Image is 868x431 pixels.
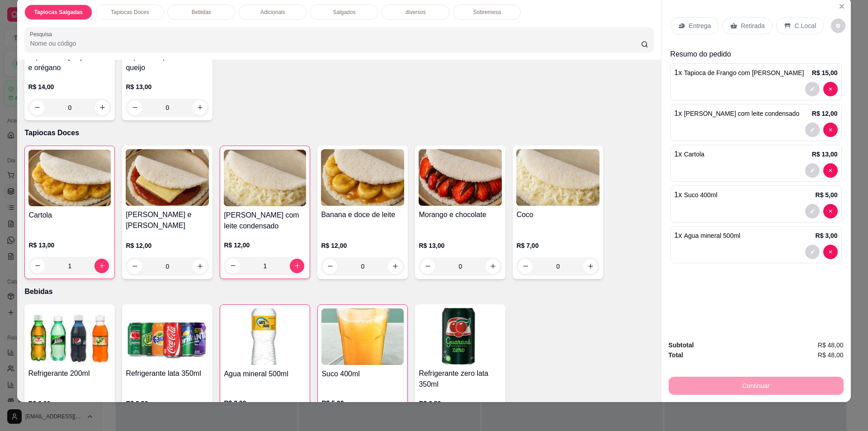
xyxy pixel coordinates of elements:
h4: Refrigerante 200ml [28,368,111,379]
button: decrease-product-quantity [420,259,435,274]
p: Tapiocas Doces [24,128,653,138]
h4: Banana e doce de leite [321,209,404,220]
img: product-image [321,149,404,206]
p: R$ 6,50 [419,399,502,408]
span: Tapioca de Frango com [PERSON_NAME] [684,69,804,76]
p: diversos [406,9,426,16]
h4: Refrigerante lata 350ml [126,368,209,379]
p: Tapiocas Salgadas [34,9,83,16]
p: 1 x [675,149,705,160]
p: 1 x [675,108,800,119]
button: increase-product-quantity [388,259,402,274]
strong: Subtotal [669,341,694,349]
p: R$ 5,00 [816,190,838,199]
button: decrease-product-quantity [323,259,337,274]
p: R$ 5,00 [321,398,404,407]
button: decrease-product-quantity [831,19,845,33]
p: Entrega [689,21,711,30]
button: increase-product-quantity [94,259,109,273]
button: decrease-product-quantity [805,163,820,178]
img: product-image [419,308,502,365]
h4: Tapioca de presunto e queijo [126,52,209,73]
p: R$ 13,00 [419,241,502,250]
p: R$ 3,00 [224,398,306,407]
img: product-image [224,308,306,365]
button: decrease-product-quantity [518,259,533,274]
img: product-image [126,149,209,206]
p: R$ 12,00 [224,241,306,250]
img: product-image [516,149,599,206]
h4: Agua mineral 500ml [224,369,306,379]
p: 1 x [675,230,741,241]
img: product-image [321,308,404,365]
h4: Cartola [28,210,111,221]
img: product-image [28,150,111,206]
p: 1 x [675,189,717,200]
p: R$ 12,00 [812,109,838,118]
label: Pesquisa [30,30,55,38]
h4: Refrigerante zero lata 350ml [419,368,502,390]
button: increase-product-quantity [95,100,109,115]
h4: Coco [516,209,599,220]
button: decrease-product-quantity [823,245,838,259]
h4: [PERSON_NAME] com leite condensado [224,210,306,232]
button: decrease-product-quantity [226,259,240,273]
button: increase-product-quantity [583,259,598,274]
p: Adicionais [260,9,285,16]
p: R$ 15,00 [812,68,838,77]
p: R$ 5,50 [126,399,209,408]
img: product-image [28,308,111,365]
button: increase-product-quantity [193,259,207,274]
p: C.Local [795,21,816,30]
h4: [PERSON_NAME] e [PERSON_NAME] [126,209,209,231]
p: Resumo do pedido [670,49,842,60]
p: R$ 14,00 [28,82,111,91]
p: 1 x [675,67,804,78]
p: Tapiocas Doces [111,9,149,16]
button: decrease-product-quantity [127,259,142,274]
button: decrease-product-quantity [127,100,142,115]
span: Cartola [684,151,704,158]
h4: Suco 400ml [321,369,404,379]
input: Pesquisa [30,39,641,48]
span: R$ 48,00 [818,350,844,360]
button: decrease-product-quantity [805,204,820,218]
p: R$ 12,00 [126,241,209,250]
button: decrease-product-quantity [30,259,45,273]
h4: Tapioca de Queijo coalho e orégano [28,52,111,73]
button: increase-product-quantity [486,259,500,274]
button: increase-product-quantity [193,100,207,115]
p: Retirada [741,21,765,30]
h4: Morango e chocolate [419,209,502,220]
p: R$ 13,00 [812,150,838,159]
button: decrease-product-quantity [805,82,820,96]
img: product-image [419,149,502,206]
p: Salgados [333,9,355,16]
p: Bebidas [24,286,653,297]
img: product-image [126,308,209,365]
img: product-image [224,150,306,206]
button: decrease-product-quantity [823,123,838,137]
button: decrease-product-quantity [823,163,838,178]
span: R$ 48,00 [818,340,844,350]
p: Sobremesa [473,9,501,16]
button: decrease-product-quantity [805,245,820,259]
p: R$ 3,00 [28,399,111,408]
p: Bebidas [192,9,211,16]
button: decrease-product-quantity [823,204,838,218]
p: R$ 13,00 [126,82,209,91]
button: decrease-product-quantity [30,100,44,115]
p: R$ 7,00 [516,241,599,250]
p: R$ 13,00 [28,241,111,250]
button: decrease-product-quantity [805,123,820,137]
span: [PERSON_NAME] com leite condensado [684,110,799,117]
span: Agua mineral 500ml [684,232,741,239]
button: decrease-product-quantity [823,82,838,96]
p: R$ 12,00 [321,241,404,250]
button: increase-product-quantity [290,259,304,273]
p: R$ 3,00 [816,231,838,240]
span: Suco 400ml [684,191,717,199]
strong: Total [669,351,683,359]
